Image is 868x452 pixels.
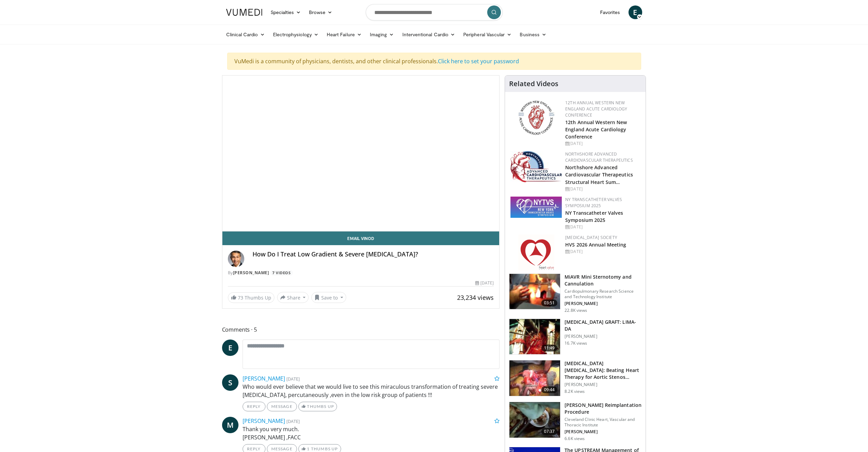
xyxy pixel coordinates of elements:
h4: How Do I Treat Low Gradient & Severe [MEDICAL_DATA]? [252,251,494,258]
a: 12th Annual Western New England Acute Cardiology Conference [565,100,627,118]
a: Peripheral Vascular [459,28,516,41]
a: Clinical Cardio [222,28,269,41]
small: [DATE] [286,376,300,382]
span: 73 [238,294,243,301]
a: NY Transcatheter Valves Symposium 2025 [565,197,622,209]
h3: [MEDICAL_DATA] [MEDICAL_DATA]: Beating Heart Therapy for Aortic Stenos… [565,360,642,381]
span: 23,234 views [457,293,494,302]
div: VuMedi is a community of physicians, dentists, and other clinical professionals. [227,53,641,70]
span: 03:51 [541,300,558,306]
a: E [222,340,238,356]
a: 07:37 [PERSON_NAME] Reimplantation Procedure Cleveland Clinic Heart, Vascular and Thoracic Instit... [509,402,642,441]
span: 11:49 [541,345,558,351]
a: NY Transcatheter Valves Symposium 2025 [565,210,623,223]
a: Message [267,402,297,411]
a: [PERSON_NAME] [243,417,285,425]
a: Email Vinod [222,231,500,245]
button: Share [277,292,309,303]
a: 12th Annual Western New England Acute Cardiology Conference [565,119,627,140]
a: Specialties [267,5,305,19]
p: [PERSON_NAME] [565,382,642,387]
p: Who would ever believe that we would live to see this miraculous transformation of treating sever... [243,383,500,399]
h3: [PERSON_NAME] Reimplantation Procedure [565,402,642,415]
p: Thank you very much. [PERSON_NAME] ,FACC [243,425,500,441]
img: 381df6ae-7034-46cc-953d-58fc09a18a66.png.150x105_q85_autocrop_double_scale_upscale_version-0.2.png [510,197,562,218]
div: [DATE] [565,186,640,192]
img: feAgcbrvkPN5ynqH4xMDoxOjA4MTsiGN.150x105_q85_crop-smart_upscale.jpg [509,319,560,355]
a: Northshore Advanced Cardiovascular Therapeutics Structural Heart Sum… [565,164,633,185]
a: NorthShore Advanced Cardiovascular Therapeutics [565,151,633,163]
video-js: Video Player [222,76,500,231]
a: [PERSON_NAME] [233,270,269,276]
div: [DATE] [475,280,494,286]
a: S [222,374,238,391]
img: 0148279c-cbd4-41ce-850e-155379fed24c.png.150x105_q85_autocrop_double_scale_upscale_version-0.2.png [518,235,554,270]
img: 56195716-083d-4b69-80a2-8ad9e280a22f.150x105_q85_crop-smart_upscale.jpg [509,360,560,396]
a: Click here to set your password [438,57,519,65]
a: [MEDICAL_DATA] Society [565,235,617,240]
a: Reply [243,402,265,411]
img: Avatar [228,251,244,267]
a: Heart Failure [323,28,366,41]
input: Search topics, interventions [366,4,503,21]
a: 7 Videos [270,270,293,276]
p: 22.8K views [565,308,587,313]
a: Imaging [366,28,398,41]
div: [DATE] [565,141,640,147]
span: 1 [307,446,310,451]
p: [PERSON_NAME] [565,334,642,339]
a: Electrophysiology [269,28,323,41]
a: Thumbs Up [298,402,337,411]
p: 6.6K views [565,436,585,441]
img: fylOjp5pkC-GA4Zn4xMDoxOmdtO40mAx.150x105_q85_crop-smart_upscale.jpg [509,402,560,438]
a: 73 Thumbs Up [228,292,274,303]
a: 11:49 [MEDICAL_DATA] GRAFT: LIMA-DA [PERSON_NAME] 16.7K views [509,319,642,355]
a: Interventional Cardio [398,28,459,41]
p: Cardiopulmonary Research Science and Technology Institute [565,289,642,300]
p: 16.7K views [565,341,587,346]
a: Business [516,28,550,41]
a: Favorites [596,5,624,19]
a: Browse [305,5,336,19]
div: [DATE] [565,224,640,230]
div: [DATE] [565,249,640,255]
h3: [MEDICAL_DATA] GRAFT: LIMA-DA [565,319,642,332]
p: [PERSON_NAME] [565,301,642,306]
button: Save to [311,292,346,303]
p: 8.2K views [565,389,585,394]
a: E [629,5,642,19]
a: 03:51 MiAVR Mini Sternotomy and Cannulation Cardiopulmonary Research Science and Technology Insti... [509,274,642,313]
h3: MiAVR Mini Sternotomy and Cannulation [565,274,642,287]
span: 09:44 [541,386,558,393]
img: VuMedi Logo [226,9,262,16]
a: 09:44 [MEDICAL_DATA] [MEDICAL_DATA]: Beating Heart Therapy for Aortic Stenos… [PERSON_NAME] 8.2K ... [509,360,642,396]
p: [PERSON_NAME] [565,429,642,435]
a: M [222,417,238,433]
a: [PERSON_NAME] [243,375,285,382]
p: Cleveland Clinic Heart, Vascular and Thoracic Institute [565,417,642,428]
img: 45d48ad7-5dc9-4e2c-badc-8ed7b7f471c1.jpg.150x105_q85_autocrop_double_scale_upscale_version-0.2.jpg [510,151,562,182]
h4: Related Videos [509,80,558,88]
span: Comments 5 [222,325,500,334]
img: 0954f259-7907-4053-a817-32a96463ecc8.png.150x105_q85_autocrop_double_scale_upscale_version-0.2.png [517,100,555,136]
span: 07:37 [541,428,558,435]
div: By [228,270,494,276]
small: [DATE] [286,418,300,424]
img: de14b145-3190-47e3-9ee4-2c8297d280f7.150x105_q85_crop-smart_upscale.jpg [509,274,560,309]
a: HVS 2026 Annual Meeting [565,241,626,248]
